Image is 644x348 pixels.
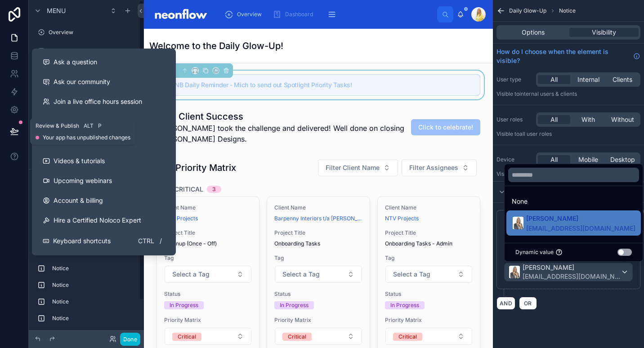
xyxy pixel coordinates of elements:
[47,6,66,15] span: Menu
[157,237,164,245] span: /
[509,7,546,14] span: Daily Glow-Up
[526,224,635,233] span: [EMAIL_ADDRESS][DOMAIN_NAME]
[496,116,532,123] label: User roles
[54,196,103,205] span: Account & billing
[54,97,142,106] span: Join a live office hours session
[36,52,172,72] button: Ask a question
[496,130,640,138] p: Visible to
[522,300,534,307] span: OR
[592,28,616,37] span: Visibility
[515,249,554,256] span: Dynamic value
[29,191,144,330] div: scrollable content
[174,82,473,88] h5: NB Daily Reminder - Mich to send out Spotlight Priority Tasks!
[54,117,105,126] span: Support & guides
[137,236,155,246] span: Ctrl
[523,272,621,281] span: [EMAIL_ADDRESS][DOMAIN_NAME]
[496,47,640,65] a: How do I choose when the element is visible?
[36,92,172,112] a: Join a live office hours session
[496,170,640,178] p: Visible to
[36,122,79,129] span: Review & Publish
[559,7,576,14] span: Notice
[49,48,137,55] label: Dashboard
[550,115,558,124] span: All
[53,236,111,245] span: Keyboard shortcuts
[522,28,545,37] span: Options
[52,298,135,305] label: Notice
[496,297,515,310] button: AND
[610,155,635,164] span: Desktop
[54,77,110,86] span: Ask our community
[285,11,313,18] span: Dashboard
[34,25,139,40] a: Overview
[36,171,172,191] a: Upcoming webinars
[496,156,532,163] label: Device
[34,44,139,58] a: Dashboard
[43,134,130,141] span: Your app has unpublished changes
[519,90,577,97] span: Internal users & clients
[526,213,635,224] span: [PERSON_NAME]
[36,230,172,252] button: Keyboard shortcutsCtrl/
[54,58,97,67] span: Ask a question
[54,176,112,185] span: Upcoming webinars
[519,130,552,137] span: All user roles
[581,115,595,124] span: With
[496,76,532,83] label: User type
[222,6,268,22] a: Overview
[217,4,437,24] div: scrollable content
[550,155,558,164] span: All
[52,265,135,272] label: Notice
[237,11,262,18] span: Overview
[36,112,172,131] a: Support & guides
[36,210,172,230] button: Hire a Certified Noloco Expert
[578,155,598,164] span: Mobile
[120,333,140,346] button: Done
[611,115,634,124] span: Without
[149,40,283,52] h1: Welcome to the Daily Glow-Up!
[52,315,135,322] label: Notice
[84,122,94,129] span: Alt
[577,75,599,84] span: Internal
[496,47,630,65] span: How do I choose when the element is visible?
[96,122,103,129] span: P
[523,263,621,272] span: [PERSON_NAME]
[49,29,137,36] label: Overview
[270,6,319,22] a: Dashboard
[512,196,528,207] span: None
[54,156,105,165] span: Videos & tutorials
[496,90,640,98] p: Visible to
[550,75,558,84] span: All
[54,216,141,225] span: Hire a Certified Noloco Expert
[36,151,172,171] a: Videos & tutorials
[504,263,633,281] button: [PERSON_NAME][EMAIL_ADDRESS][DOMAIN_NAME]
[613,75,632,84] span: Clients
[519,297,537,310] button: OR
[52,281,135,289] label: Notice
[36,72,172,92] a: Ask our community
[151,7,210,22] img: App logo
[36,191,172,210] a: Account & billing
